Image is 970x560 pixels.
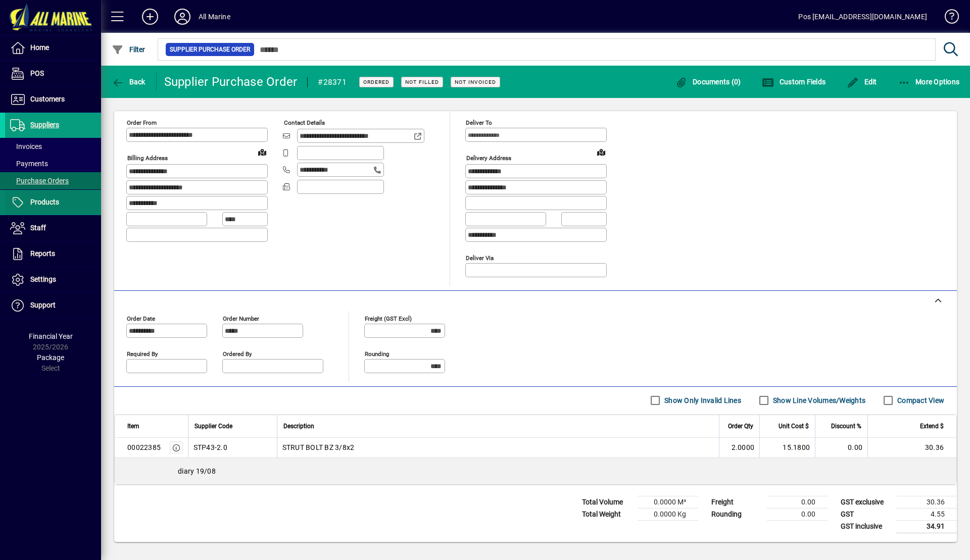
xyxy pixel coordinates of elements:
a: Settings [5,267,101,292]
td: 30.36 [896,496,957,508]
a: Staff [5,216,101,241]
span: Extend $ [920,421,944,432]
button: Custom Fields [759,73,828,91]
td: 30.36 [867,438,956,458]
a: Support [5,293,101,318]
label: Compact View [895,395,944,405]
button: More Options [896,73,962,91]
button: Edit [844,73,880,91]
td: STP43-2.0 [188,438,277,458]
div: All Marine [199,9,230,25]
span: Supplier Code [195,421,232,432]
mat-label: Order date [127,315,155,322]
td: 0.00 [767,496,828,508]
td: Rounding [706,508,767,520]
app-page-header-button: Back [101,73,157,91]
td: 0.0000 M³ [638,496,698,508]
span: Invoices [10,142,42,150]
span: Package [37,353,64,362]
div: diary 19/08 [115,458,956,484]
span: Description [283,421,314,432]
td: 4.55 [896,508,957,520]
span: Products [30,198,59,206]
span: Order Qty [728,421,753,432]
mat-label: Deliver To [466,119,492,126]
a: View on map [593,144,609,160]
span: Supplier Purchase Order [170,44,250,55]
span: Purchase Orders [10,177,69,185]
span: Ordered [363,79,390,85]
span: Payments [10,160,48,168]
span: Settings [30,275,56,283]
td: 0.00 [767,508,828,520]
div: Pos [EMAIL_ADDRESS][DOMAIN_NAME] [798,9,927,25]
td: Total Volume [577,496,638,508]
span: Back [112,78,145,86]
a: Products [5,190,101,215]
td: Total Weight [577,508,638,520]
div: Supplier Purchase Order [164,74,298,90]
td: 0.00 [815,438,867,458]
span: Item [127,421,139,432]
td: GST exclusive [836,496,896,508]
td: Freight [706,496,767,508]
td: 34.91 [896,520,957,533]
a: View on map [254,144,270,160]
mat-label: Required by [127,350,158,357]
td: GST [836,508,896,520]
span: Suppliers [30,121,59,129]
span: POS [30,69,44,77]
button: Filter [109,40,148,59]
mat-label: Ordered by [223,350,252,357]
span: Not Invoiced [455,79,496,85]
span: Unit Cost $ [779,421,809,432]
span: Staff [30,224,46,232]
span: Financial Year [29,332,73,340]
button: Back [109,73,148,91]
span: Discount % [831,421,861,432]
span: Filter [112,45,145,54]
mat-label: Order from [127,119,157,126]
mat-label: Rounding [365,350,389,357]
mat-label: Order number [223,315,259,322]
td: 2.0000 [719,438,759,458]
a: POS [5,61,101,86]
button: Profile [166,8,199,26]
a: Payments [5,155,101,172]
label: Show Line Volumes/Weights [771,395,865,405]
a: Customers [5,87,101,112]
a: Knowledge Base [937,2,957,35]
span: Custom Fields [762,78,826,86]
a: Reports [5,241,101,267]
button: Add [134,8,166,26]
span: Customers [30,95,65,103]
div: #28371 [318,74,347,90]
td: 15.1800 [759,438,815,458]
span: Edit [847,78,877,86]
label: Show Only Invalid Lines [662,395,741,405]
div: 00022385 [127,442,161,452]
span: STRUT BOLT BZ 3/8x2 [282,442,355,452]
a: Purchase Orders [5,172,101,189]
span: Support [30,301,56,309]
span: More Options [898,78,960,86]
td: 0.0000 Kg [638,508,698,520]
span: Not Filled [405,79,439,85]
span: Reports [30,249,55,258]
a: Invoices [5,138,101,155]
span: Home [30,43,49,52]
mat-label: Freight (GST excl) [365,315,412,322]
a: Home [5,35,101,61]
mat-label: Deliver via [466,254,494,261]
td: GST inclusive [836,520,896,533]
button: Documents (0) [673,73,744,91]
span: Documents (0) [675,78,741,86]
